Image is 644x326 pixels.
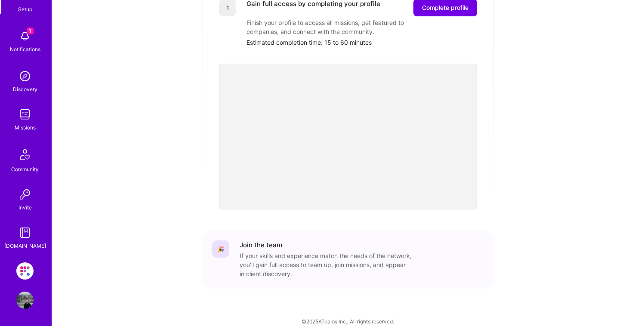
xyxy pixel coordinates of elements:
img: bell [16,28,34,45]
div: If your skills and experience match the needs of the network, you’ll gain full access to team up,... [240,251,412,278]
a: Evinced: Platform Team [14,262,36,280]
div: 🎉 [212,240,229,258]
iframe: video [219,64,477,209]
img: Invite [16,186,34,203]
a: User Avatar [14,292,36,309]
img: Community [15,144,35,165]
div: Discovery [13,85,37,94]
span: Complete profile [422,3,468,12]
div: [DOMAIN_NAME] [4,241,46,250]
img: User Avatar [16,292,34,309]
div: Invite [18,203,32,212]
img: discovery [16,68,34,85]
img: Evinced: Platform Team [16,262,34,280]
div: Missions [15,123,36,132]
div: Join the team [240,240,282,249]
img: teamwork [16,106,34,123]
div: Finish your profile to access all missions, get featured to companies, and connect with the commu... [247,18,419,36]
span: 1 [27,28,34,34]
div: Notifications [10,45,40,54]
img: guide book [16,224,34,241]
div: Estimated completion time: 15 to 60 minutes [247,38,477,47]
div: Setup [18,5,32,14]
div: Community [11,165,39,174]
